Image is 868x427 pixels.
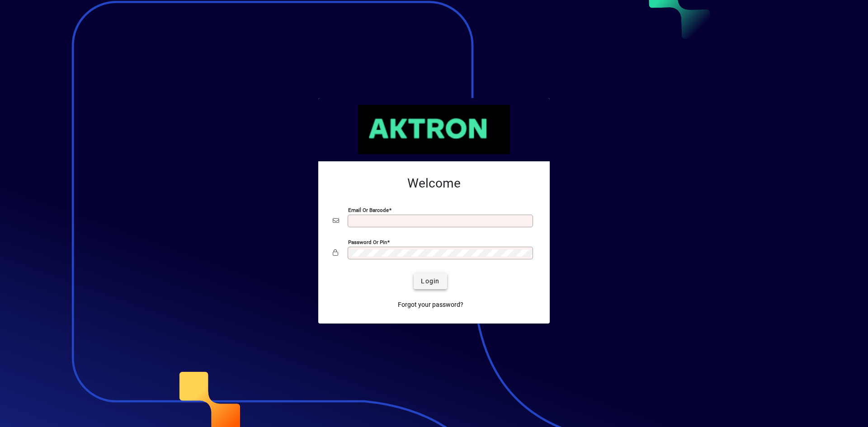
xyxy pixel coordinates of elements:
span: Login [421,277,439,286]
button: Login [414,273,447,289]
a: Forgot your password? [394,296,467,313]
mat-label: Email or Barcode [348,207,389,213]
mat-label: Password or Pin [348,239,387,245]
span: Forgot your password? [398,300,463,310]
h2: Welcome [333,176,535,191]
